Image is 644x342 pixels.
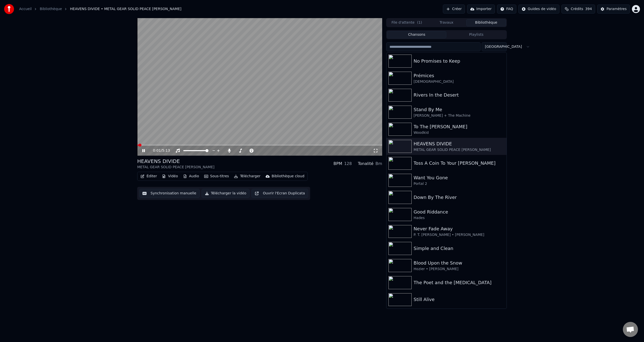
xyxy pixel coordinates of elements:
[414,160,505,167] div: Toss A Coin To Your [PERSON_NAME]
[414,174,505,181] div: Want You Gone
[181,173,201,180] button: Audio
[414,208,505,216] div: Good Riddance
[414,58,505,65] div: No Promises to Keep
[387,19,427,26] button: File d'attente
[467,5,495,14] button: Importer
[518,5,559,14] button: Guides de vidéo
[160,173,180,180] button: Vidéo
[414,216,505,221] div: Hades
[417,20,422,25] span: ( 1 )
[232,173,262,180] button: Télécharger
[387,31,447,38] button: Chansons
[202,189,250,198] button: Télécharger la vidéo
[375,161,382,167] div: Bm
[138,173,159,180] button: Éditer
[19,7,32,12] a: Accueil
[571,7,583,12] span: Crédits
[466,19,506,26] button: Bibliothèque
[414,79,505,84] div: [DEMOGRAPHIC_DATA]
[414,140,505,147] div: HEAVENS DIVIDE
[414,181,505,186] div: Portal 2
[414,194,505,201] div: Down By The River
[137,158,214,165] div: HEAVENS DIVIDE
[162,148,170,153] span: 5:13
[585,7,592,12] span: 394
[497,5,516,14] button: FAQ
[153,148,165,153] div: /
[414,260,505,267] div: Blood Upon the Snow
[252,189,308,198] button: Ouvrir l'Ecran Duplicata
[485,44,522,49] span: [GEOGRAPHIC_DATA]
[623,322,638,337] a: Ouvrir le chat
[414,232,505,237] div: P. T. [PERSON_NAME] • [PERSON_NAME]
[334,161,342,167] div: BPM
[414,130,505,135] div: Woodkid
[414,72,505,79] div: Prémices
[358,161,373,167] div: Tonalité
[561,5,595,14] button: Crédits394
[414,296,505,303] div: Still Alive
[344,161,352,167] div: 128
[446,31,506,38] button: Playlists
[414,92,505,99] div: Rivers In the Desert
[40,7,62,12] a: Bibliothèque
[137,165,214,170] div: METAL GEAR SOLID PEACE [PERSON_NAME]
[414,267,505,272] div: Hozier • [PERSON_NAME]
[202,173,231,180] button: Sous-titres
[414,147,505,152] div: METAL GEAR SOLID PEACE [PERSON_NAME]
[414,123,505,130] div: To The [PERSON_NAME]
[597,5,630,14] button: Paramètres
[139,189,200,198] button: Synchronisation manuelle
[70,7,181,12] span: HEAVENS DIVIDE • METAL GEAR SOLID PEACE [PERSON_NAME]
[414,225,505,232] div: Never Fade Away
[272,174,304,179] div: Bibliothèque cloud
[414,113,505,118] div: [PERSON_NAME] + The Machine
[4,4,14,14] img: youka
[414,245,505,252] div: Simple and Clean
[427,19,467,26] button: Travaux
[606,7,627,12] div: Paramètres
[443,5,465,14] button: Créer
[153,148,161,153] span: 0:01
[19,7,181,12] nav: breadcrumb
[414,279,505,286] div: The Poet and the [MEDICAL_DATA]
[414,106,505,113] div: Stand By Me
